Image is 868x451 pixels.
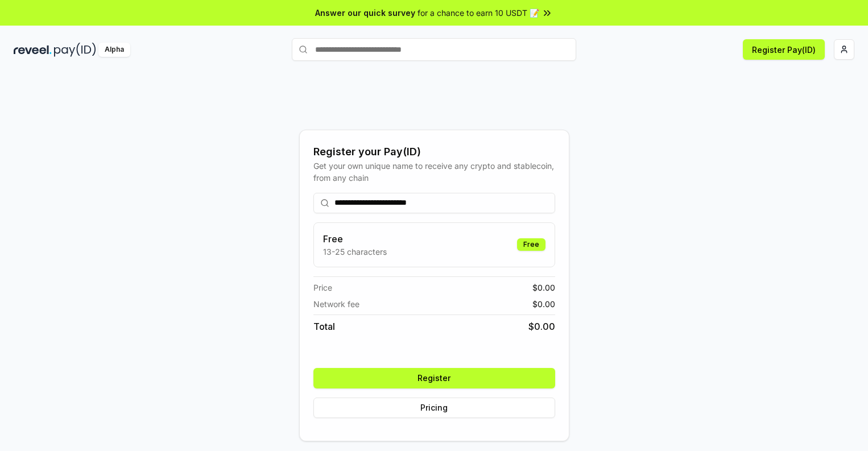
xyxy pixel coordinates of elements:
[313,368,555,388] button: Register
[532,298,555,310] span: $ 0.00
[98,43,130,57] div: Alpha
[532,282,555,293] span: $ 0.00
[517,238,545,251] div: Free
[528,320,555,333] span: $ 0.00
[14,43,52,57] img: reveel_dark
[418,7,539,19] span: for a chance to earn 10 USDT 📝
[323,232,387,246] h3: Free
[313,160,555,184] div: Get your own unique name to receive any crypto and stablecoin, from any chain
[313,282,332,293] span: Price
[313,144,555,160] div: Register your Pay(ID)
[313,320,335,333] span: Total
[323,246,387,258] p: 13-25 characters
[313,298,359,310] span: Network fee
[54,43,96,57] img: pay_id
[315,7,415,19] span: Answer our quick survey
[743,39,825,60] button: Register Pay(ID)
[313,398,555,418] button: Pricing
